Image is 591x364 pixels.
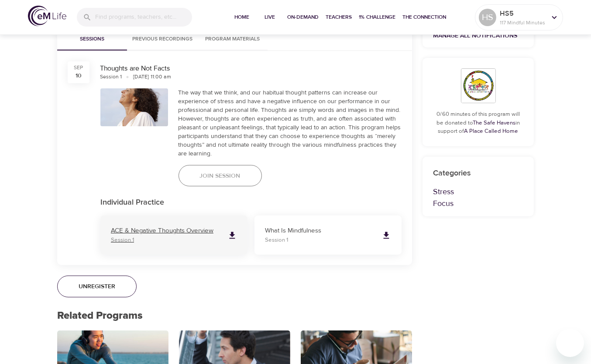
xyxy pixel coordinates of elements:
[62,35,122,44] span: Sessions
[231,13,252,22] span: Home
[132,35,192,44] span: Previous Recordings
[500,8,546,19] p: HS5
[433,186,523,198] p: Stress
[100,64,402,74] div: Thoughts are Not Facts
[479,9,496,26] div: HS
[100,197,402,209] p: Individual Practice
[433,198,523,209] p: Focus
[203,35,262,44] span: Program Materials
[200,171,241,182] span: Join Session
[402,13,446,22] span: The Connection
[179,88,402,158] div: The way that we think, and our habitual thought patterns can increase our experience of stress an...
[76,71,82,80] div: 10
[556,329,584,357] iframe: Button to launch messaging window
[179,165,262,187] button: Join Session
[28,6,66,26] img: logo
[473,119,515,126] a: The Safe Havens
[464,128,519,135] a: A Place Called Home
[500,19,546,27] p: 117 Mindful Minutes
[95,8,192,27] input: Find programs, teachers, etc...
[111,226,220,236] p: ACE & Negative Thoughts Overview
[433,32,517,40] a: Manage All Notifications
[79,281,115,292] span: Unregister
[133,73,171,81] div: [DATE] 11:00 am
[287,13,319,22] span: On-Demand
[265,236,375,245] p: Session 1
[359,13,395,22] span: 1% Challenge
[111,236,220,245] p: Session 1
[265,226,375,236] p: What Is Mindfulness
[259,13,280,22] span: Live
[57,276,137,297] button: Unregister
[326,13,352,22] span: Teachers
[433,110,523,136] p: 0/60 minutes of this program will be donated to in support of
[254,216,402,255] a: What Is MindfulnessSession 1
[74,64,83,71] div: Sep
[100,73,122,81] div: Session 1
[57,308,412,324] p: Related Programs
[433,167,523,179] p: Categories
[100,216,247,255] a: ACE & Negative Thoughts OverviewSession 1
